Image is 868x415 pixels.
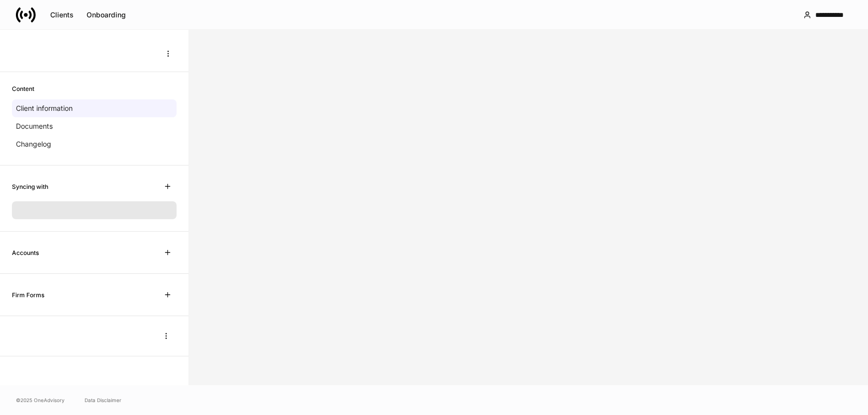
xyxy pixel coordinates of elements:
h6: Syncing with [12,182,48,191]
a: Data Disclaimer [85,396,121,404]
span: © 2025 OneAdvisory [16,396,65,404]
h6: Content [12,84,34,93]
a: Documents [12,117,177,135]
a: Changelog [12,135,177,153]
button: Clients [44,7,80,23]
a: Client information [12,99,177,117]
p: Changelog [16,139,51,149]
h6: Accounts [12,248,39,257]
div: Onboarding [87,11,126,18]
div: Clients [50,11,74,18]
p: Client information [16,103,73,113]
button: Onboarding [80,7,132,23]
p: Documents [16,121,53,131]
h6: Firm Forms [12,290,44,300]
